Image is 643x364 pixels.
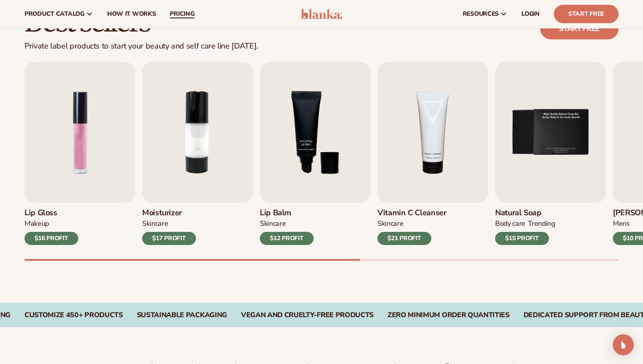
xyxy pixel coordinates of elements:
[377,219,403,228] div: Skincare
[528,219,555,228] div: TRENDING
[377,208,447,218] h3: Vitamin C Cleanser
[463,10,499,17] span: resources
[142,219,168,228] div: SKINCARE
[260,208,314,218] h3: Lip Balm
[24,10,84,17] span: product catalog
[107,10,156,17] span: How It Works
[142,232,196,245] div: $17 PROFIT
[142,62,253,245] a: 2 / 9
[495,232,549,245] div: $15 PROFIT
[24,311,123,319] div: CUSTOMIZE 450+ PRODUCTS
[24,208,78,218] h3: Lip Gloss
[613,334,634,355] div: Open Intercom Messenger
[170,10,194,17] span: pricing
[521,10,540,17] span: LOGIN
[260,232,314,245] div: $12 PROFIT
[613,219,630,228] div: mens
[142,208,196,218] h3: Moisturizer
[495,62,606,245] a: 5 / 9
[554,5,619,23] a: Start Free
[260,219,286,228] div: SKINCARE
[388,311,510,319] div: ZERO MINIMUM ORDER QUANTITIES
[377,232,431,245] div: $21 PROFIT
[495,208,555,218] h3: Natural Soap
[241,311,374,319] div: VEGAN AND CRUELTY-FREE PRODUCTS
[301,9,342,19] img: logo
[24,42,258,51] div: Private label products to start your beauty and self care line [DATE].
[24,232,78,245] div: $16 PROFIT
[495,219,525,228] div: BODY Care
[24,7,258,36] h2: Best sellers
[137,311,227,319] div: SUSTAINABLE PACKAGING
[24,62,135,245] a: 1 / 9
[540,18,619,39] a: Start free
[260,62,370,245] a: 3 / 9
[377,62,488,245] a: 4 / 9
[24,219,49,228] div: MAKEUP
